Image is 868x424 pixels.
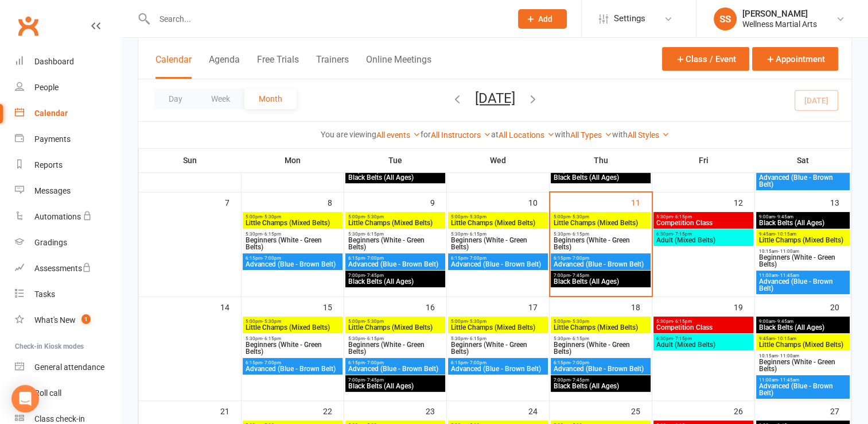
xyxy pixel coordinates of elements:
[528,297,549,316] div: 17
[262,214,281,219] span: - 5:30pm
[538,14,552,24] span: Add
[14,11,42,40] a: Clubworx
[570,273,589,278] span: - 7:45pm
[34,414,85,423] div: Class check-in
[758,273,848,278] span: 11:00am
[321,130,376,139] strong: You are viewing
[553,383,648,390] span: Black Belts (All Ages)
[662,47,749,71] button: Class / Event
[245,336,340,341] span: 5:30pm
[262,256,281,261] span: - 7:00pm
[431,130,491,140] a: All Instructors
[553,261,648,268] span: Advanced (Blue - Brown Belt)
[323,297,344,316] div: 15
[245,319,340,324] span: 5:00pm
[348,232,443,237] span: 5:30pm
[348,360,443,365] span: 6:15pm
[15,75,121,101] a: People
[15,307,121,333] a: What's New1
[450,341,546,355] span: Beginners (White - Green Belts)
[553,174,648,181] span: Black Belts (All Ages)
[752,47,838,71] button: Appointment
[245,341,340,355] span: Beginners (White - Green Belts)
[631,297,652,316] div: 18
[197,88,244,109] button: Week
[570,214,589,219] span: - 5:30pm
[468,319,486,324] span: - 5:30pm
[570,336,589,341] span: - 6:15pm
[34,290,55,299] div: Tasks
[15,49,121,75] a: Dashboard
[348,174,443,181] span: Black Belts (All Ages)
[348,214,443,219] span: 5:00pm
[34,264,91,273] div: Assessments
[34,109,68,118] div: Calendar
[553,377,648,383] span: 7:00pm
[15,204,121,230] a: Automations
[518,9,567,29] button: Add
[450,360,546,365] span: 6:15pm
[34,238,67,247] div: Gradings
[365,360,384,365] span: - 7:00pm
[139,148,242,172] th: Sun
[656,219,751,226] span: Competition Class
[34,160,63,169] div: Reports
[450,256,546,261] span: 6:15pm
[673,336,692,341] span: - 7:15pm
[348,256,443,261] span: 6:15pm
[15,152,121,178] a: Reports
[34,186,71,195] div: Messages
[553,341,648,355] span: Beginners (White - Green Belts)
[450,336,546,341] span: 5:30pm
[245,360,340,365] span: 6:15pm
[553,219,648,226] span: Little Champs (Mixed Belts)
[15,380,121,406] a: Roll call
[262,336,281,341] span: - 6:15pm
[758,254,848,268] span: Beginners (White - Green Belts)
[15,126,121,152] a: Payments
[758,249,848,254] span: 10:15am
[15,354,121,380] a: General attendance kiosk mode
[348,273,443,278] span: 7:00pm
[468,256,486,261] span: - 7:00pm
[348,365,443,372] span: Advanced (Blue - Brown Belt)
[528,192,549,211] div: 10
[365,336,384,341] span: - 6:15pm
[15,256,121,282] a: Assessments
[553,232,648,237] span: 5:30pm
[421,130,431,139] strong: for
[34,363,104,372] div: General attendance
[758,237,848,244] span: Little Champs (Mixed Belts)
[245,214,340,219] span: 5:00pm
[553,273,648,278] span: 7:00pm
[34,83,59,92] div: People
[365,319,384,324] span: - 5:30pm
[656,232,751,237] span: 6:30pm
[499,130,555,140] a: All Locations
[775,336,796,341] span: - 10:15am
[34,134,71,144] div: Payments
[778,273,799,278] span: - 11:45am
[245,324,340,331] span: Little Champs (Mixed Belts)
[426,401,446,420] div: 23
[830,297,851,316] div: 20
[220,297,241,316] div: 14
[758,214,848,219] span: 9:00am
[344,148,447,172] th: Tue
[553,336,648,341] span: 5:30pm
[614,6,645,32] span: Settings
[225,192,241,211] div: 7
[758,359,848,372] span: Beginners (White - Green Belts)
[450,261,546,268] span: Advanced (Blue - Brown Belt)
[220,401,241,420] div: 21
[631,401,652,420] div: 25
[570,319,589,324] span: - 5:30pm
[376,130,421,140] a: All events
[758,219,848,226] span: Black Belts (All Ages)
[348,219,443,226] span: Little Champs (Mixed Belts)
[34,315,76,325] div: What's New
[758,278,848,292] span: Advanced (Blue - Brown Belt)
[570,377,589,383] span: - 7:45pm
[245,219,340,226] span: Little Champs (Mixed Belts)
[262,360,281,365] span: - 7:00pm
